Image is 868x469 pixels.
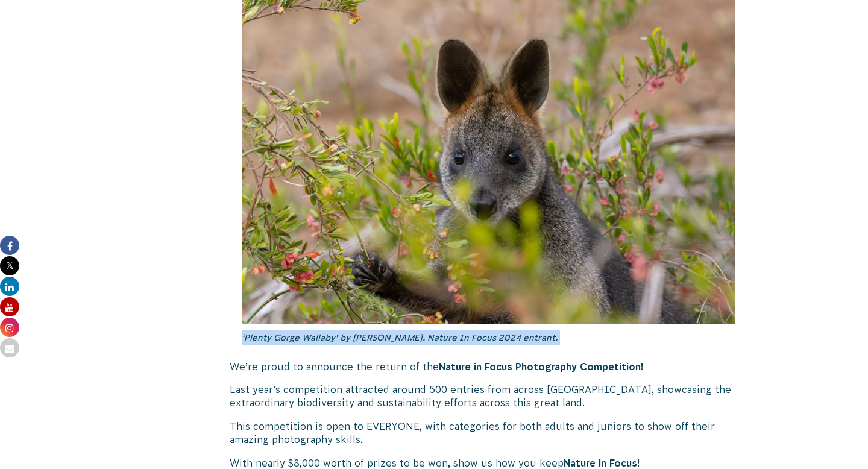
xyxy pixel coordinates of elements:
strong: Nature in Focus Photography Competition! [439,361,644,372]
strong: Nature in Focus [564,458,637,468]
p: This competition is open to EVERYONE, with categories for both adults and juniors to show off the... [230,420,747,447]
p: Last year’s competition attracted around 500 entries from across [GEOGRAPHIC_DATA], showcasing th... [230,383,747,410]
p: We’re proud to announce the return of the [230,360,747,373]
em: ‘Plenty Gorge Wallaby’ by [PERSON_NAME]. Nature In Focus 2024 entrant. [242,333,558,342]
